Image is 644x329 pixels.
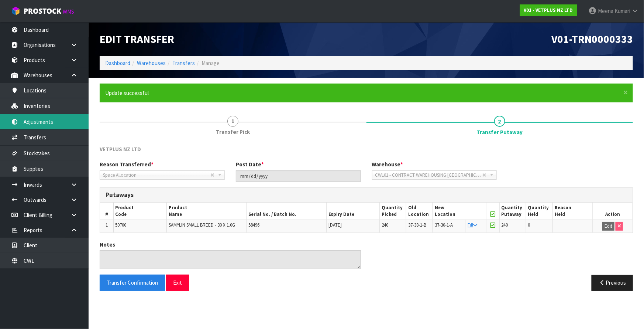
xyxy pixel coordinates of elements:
button: Transfer Confirmation [100,275,165,291]
span: × [623,87,628,98]
span: 1 [106,222,108,228]
th: Quantity Putaway [499,203,526,220]
span: 37-38-1-B [408,222,426,228]
th: # [100,203,113,220]
h3: Putaways [106,191,627,199]
span: Update successful [105,89,149,96]
span: SAMYLIN SMALL BREED - 30 X 1.0G [169,222,235,228]
input: Post Date [236,170,361,182]
span: [DATE] [328,222,342,228]
th: New Location [433,203,486,220]
label: Notes [100,241,115,248]
span: 50700 [116,222,127,228]
th: Quantity Picked [380,203,406,220]
strong: V01 - VETPLUS NZ LTD [524,7,573,13]
span: ProStock [24,6,61,16]
th: Quantity Held [526,203,552,220]
span: 240 [502,222,508,228]
span: Transfer Putaway [100,140,633,296]
a: V01 - VETPLUS NZ LTD [520,4,577,16]
img: cube-alt.png [11,6,20,16]
span: V01-TRN0000333 [551,32,633,46]
th: Serial No. / Batch No. [247,203,326,220]
a: Dashboard [105,60,130,67]
th: Action [593,203,633,220]
span: 58496 [248,222,259,228]
button: Edit [602,222,614,231]
span: 2 [494,116,505,127]
th: Product Code [113,203,166,220]
span: 0 [528,222,530,228]
a: Warehouses [137,60,166,67]
th: Reason Held [552,203,592,220]
span: VETPLUS NZ LTD [100,146,141,153]
span: Manage [202,60,220,67]
label: Warehouse [372,160,403,168]
label: Reason Transferred [100,160,154,168]
span: CWL01 - CONTRACT WAREHOUSING [GEOGRAPHIC_DATA] [375,171,483,180]
span: Edit Transfer [100,32,174,46]
span: 1 [227,116,238,127]
span: Kumari [614,7,630,14]
button: Previous [592,275,633,291]
span: Transfer Putaway [476,128,523,136]
small: WMS [63,8,74,15]
a: Fill [468,222,478,228]
span: Transfer Confirmation [107,279,158,286]
a: Transfers [172,60,195,67]
span: Transfer Pick [216,128,250,136]
label: Post Date [236,160,264,168]
span: 240 [382,222,388,228]
span: Space Allocation [103,171,210,180]
span: Meena [598,7,613,14]
button: Exit [166,275,189,291]
th: Old Location [406,203,433,220]
th: Expiry Date [326,203,379,220]
span: 37-30-1-A [435,222,453,228]
th: Product Name [166,203,246,220]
